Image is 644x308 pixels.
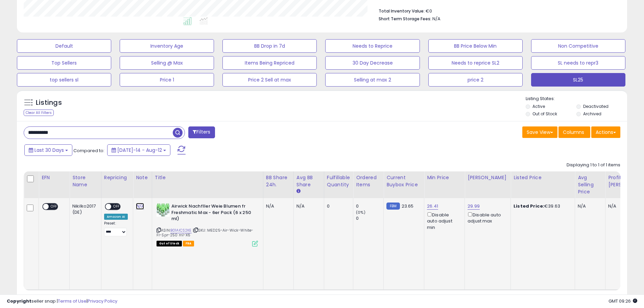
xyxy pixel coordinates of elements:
div: Min Price [427,174,462,181]
img: 51QmAxjDWLL._SL40_.jpg [157,203,170,217]
button: Selling at max 2 [325,73,420,87]
p: Listing States: [526,96,627,102]
button: SL needs to repr3 [531,56,625,70]
button: Needs to reprice SL2 [428,56,523,70]
b: Total Inventory Value: [379,8,425,14]
div: [PERSON_NAME] [468,174,508,181]
div: Title [155,174,260,181]
span: N/A [432,16,440,22]
button: Save View [522,126,557,138]
span: 2025-09-12 09:26 GMT [609,298,637,304]
div: Current Buybox Price [386,174,421,188]
button: 30 Day Decrease [325,56,420,70]
span: OFF [111,204,122,210]
div: N/A [266,203,288,209]
label: Out of Stock [532,111,557,117]
div: Clear All Filters [24,110,54,116]
small: (0%) [356,210,365,215]
li: €0 [379,6,615,15]
span: | SKU: MED25-Air-Wick-White-Fl-Spr-250 ml-X6 [157,228,254,238]
button: Items Being Repriced [222,56,317,70]
b: Airwick Nachfller Weie Blumen fr Freshmatic Max - 6er Pack (6 x 250 ml) [171,203,254,224]
button: Top Sellers [17,56,111,70]
button: BB Drop in 7d [222,39,317,53]
div: 0 [356,203,383,209]
button: top sellers sl [17,73,111,87]
div: Avg BB Share [296,174,321,188]
button: Price 2 Sell at max [222,73,317,87]
div: €39.63 [514,203,570,209]
span: Columns [563,129,584,136]
a: 26.41 [427,203,438,210]
button: Filters [188,126,215,138]
span: Compared to: [73,147,104,154]
button: Default [17,39,111,53]
a: N/A [136,203,144,210]
button: BB Price Below Min [428,39,523,53]
h5: Listings [36,98,62,108]
span: Last 30 Days [34,147,64,153]
a: Privacy Policy [88,298,117,304]
div: Store Name [72,174,98,188]
div: Displaying 1 to 1 of 1 items [567,162,620,168]
div: Amazon AI [104,214,128,220]
div: BB Share 24h. [266,174,291,188]
button: SL25 [531,73,625,87]
span: [DATE]-14 - Aug-12 [117,147,162,153]
span: All listings that are currently out of stock and unavailable for purchase on Amazon [157,241,182,246]
button: Last 30 Days [24,144,72,156]
div: Disable auto adjust max [468,211,505,224]
div: N/A [296,203,319,209]
span: OFF [49,204,59,210]
small: FBM [386,203,400,210]
b: Listed Price: [514,203,544,209]
button: Inventory Age [120,39,214,53]
div: EFN [42,174,67,181]
small: Avg BB Share. [296,188,301,194]
a: 29.99 [468,203,480,210]
label: Active [532,103,545,109]
button: Non Competitive [531,39,625,53]
div: Repricing [104,174,130,181]
button: price 2 [428,73,523,87]
a: Terms of Use [58,298,87,304]
button: Columns [558,126,590,138]
div: seller snap | | [7,298,117,305]
button: Selling @ Max [120,56,214,70]
div: Preset: [104,221,128,236]
label: Archived [583,111,601,117]
div: Disable auto adjust min [427,211,459,231]
button: Needs to Reprice [325,39,420,53]
div: 0 [327,203,348,209]
span: 23.65 [402,203,414,209]
div: Ordered Items [356,174,381,188]
div: ASIN: [157,203,258,246]
span: FBA [183,241,194,246]
a: B01AICS2KE [170,228,192,233]
div: N/A [578,203,600,209]
button: [DATE]-14 - Aug-12 [107,144,170,156]
strong: Copyright [7,298,31,304]
div: Note [136,174,149,181]
div: Fulfillable Quantity [327,174,350,188]
div: Listed Price [514,174,572,181]
button: Price 1 [120,73,214,87]
button: Actions [591,126,620,138]
div: Avg Selling Price [578,174,602,195]
div: Nikilko2017 (DE) [72,203,96,215]
div: 0 [356,215,383,221]
b: Short Term Storage Fees: [379,16,431,22]
label: Deactivated [583,103,609,109]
